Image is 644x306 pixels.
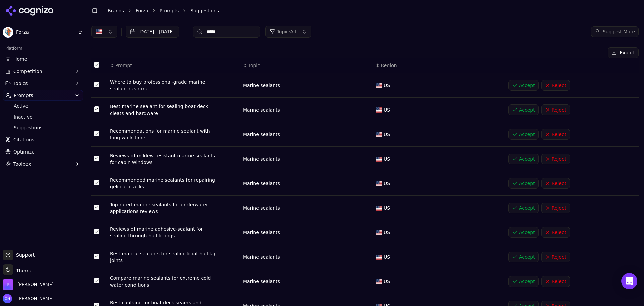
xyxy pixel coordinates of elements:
img: US flag [376,132,382,137]
div: Recommended marine sealants for repairing gelcoat cracks [110,177,217,190]
button: Prompts [3,90,83,101]
div: Marine sealants [243,254,370,260]
button: Toolbox [3,159,83,169]
span: US [384,106,390,113]
span: US [384,254,390,260]
span: Theme [13,268,32,273]
button: Open user button [3,294,54,303]
img: US flag [376,157,382,162]
button: Select row 6 [94,205,99,210]
button: Select all rows [94,62,99,68]
button: Accept [508,80,539,91]
div: Marine sealants [243,106,370,113]
div: Marine sealants [243,180,370,187]
div: Marine sealants [243,229,370,236]
span: [PERSON_NAME] [15,296,54,302]
div: ↕Prompt [110,62,237,69]
button: Reject [541,178,570,189]
a: Citations [3,134,83,145]
button: Select row 2 [94,106,99,112]
a: Optimize [3,146,83,157]
span: Topic [248,62,260,69]
a: Home [3,54,83,64]
button: Select row 7 [94,229,99,234]
div: Top-rated marine sealants for underwater applications reviews [110,201,217,215]
img: US flag [376,83,382,88]
img: United States [96,28,102,35]
button: Accept [508,203,539,213]
button: Select row 4 [94,156,99,161]
div: Open Intercom Messenger [621,273,637,289]
a: Active [11,101,75,111]
span: Topic: All [277,28,296,35]
div: Where to buy professional-grade marine sealant near me [110,79,217,92]
button: Reject [541,203,570,213]
div: Recommendations for marine sealant with long work time [110,128,217,141]
button: Export [608,47,639,58]
img: US flag [376,279,382,284]
span: Competition [13,68,42,75]
div: Reviews of mildew-resistant marine sealants for cabin windows [110,152,217,166]
img: US flag [376,230,382,235]
a: Prompts [160,7,179,14]
span: Forza [16,29,75,35]
button: Accept [508,252,539,262]
button: Reject [541,129,570,140]
span: US [384,205,390,211]
img: US flag [376,206,382,211]
span: US [384,229,390,236]
button: Accept [508,227,539,238]
div: Marine sealants [243,82,370,89]
button: Accept [508,276,539,287]
span: US [384,156,390,162]
div: Best marine sealant for sealing boat deck cleats and hardware [110,103,217,117]
span: Region [381,62,397,69]
button: Competition [3,66,83,77]
button: Select row 8 [94,254,99,259]
a: Suggestions [11,123,75,132]
button: Suggest More [591,26,639,37]
span: Prompt [115,62,132,69]
a: Brands [108,8,124,13]
span: US [384,82,390,89]
button: Select row 1 [94,82,99,87]
button: Reject [541,80,570,91]
span: Perrill [17,281,54,288]
div: ↕Region [376,62,503,69]
th: Prompt [107,58,240,73]
button: Accept [508,154,539,164]
span: Suggestions [14,124,72,131]
span: US [384,131,390,138]
span: Home [13,56,27,62]
div: Marine sealants [243,156,370,162]
button: Accept [508,129,539,140]
a: Forza [136,7,148,14]
div: Marine sealants [243,131,370,138]
div: ↕Topic [243,62,370,69]
span: Toolbox [13,161,31,167]
button: Reject [541,227,570,238]
a: Inactive [11,112,75,122]
span: US [384,278,390,285]
button: Accept [508,178,539,189]
button: Reject [541,104,570,115]
img: Forza [3,27,13,38]
img: US flag [376,107,382,113]
span: Active [14,103,72,110]
button: Accept [508,104,539,115]
div: Reviews of marine adhesive-sealant for sealing through-hull fittings [110,226,217,239]
span: Optimize [13,148,35,155]
span: Inactive [14,114,72,120]
th: Topic [240,58,373,73]
img: US flag [376,181,382,186]
img: Grace Hallen [3,294,12,303]
button: Reject [541,154,570,164]
img: US flag [376,255,382,260]
img: Perrill [3,279,13,290]
th: Region [373,58,506,73]
div: Marine sealants [243,278,370,285]
nav: breadcrumb [108,7,625,14]
span: US [384,180,390,187]
div: Marine sealants [243,205,370,211]
span: Suggestions [190,7,219,14]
